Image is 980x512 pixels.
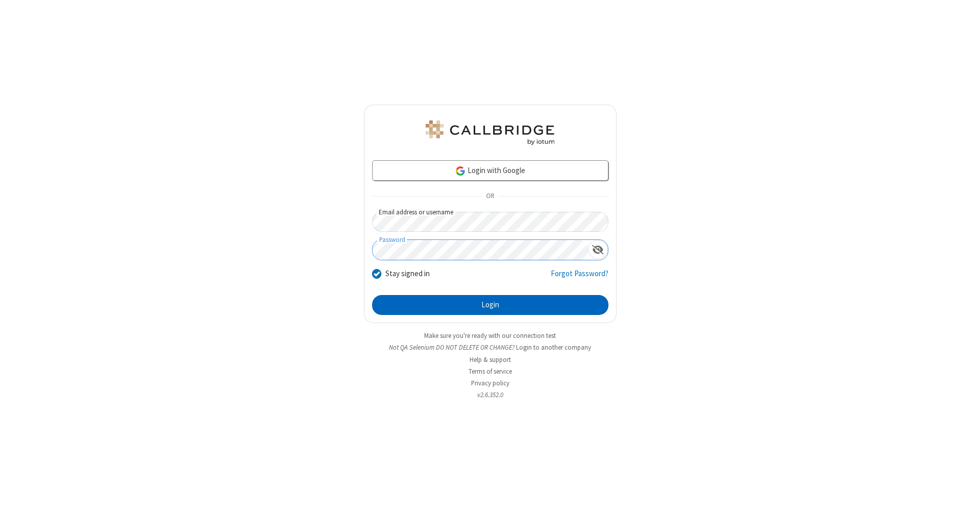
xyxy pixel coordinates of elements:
[424,120,556,145] img: QA Selenium DO NOT DELETE OR CHANGE
[455,165,466,177] img: google-icon.png
[551,268,608,287] a: Forgot Password?
[471,379,509,387] a: Privacy policy
[385,268,430,280] label: Stay signed in
[588,240,608,259] div: Show password
[470,355,511,364] a: Help & support
[482,189,498,204] span: OR
[364,390,617,400] li: v2.6.352.0
[516,343,591,352] button: Login to another company
[364,343,617,352] li: Not QA Selenium DO NOT DELETE OR CHANGE?
[372,160,608,181] a: Login with Google
[373,240,588,260] input: Password
[424,331,556,340] a: Make sure you're ready with our connection test
[372,295,608,315] button: Login
[469,367,512,376] a: Terms of service
[372,212,608,232] input: Email address or username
